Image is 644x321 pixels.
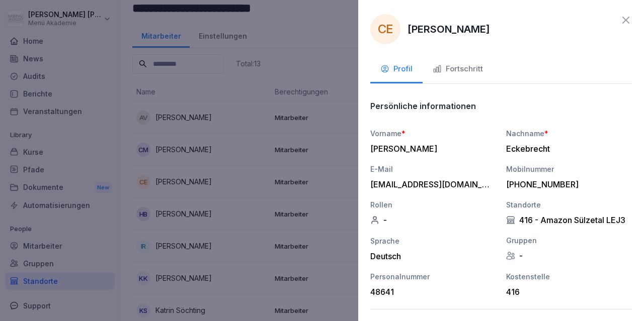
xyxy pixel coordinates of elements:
button: Fortschritt [423,56,493,83]
p: [PERSON_NAME] [408,22,490,37]
div: - [370,215,496,225]
button: Profil [370,56,423,83]
div: 416 - Amazon Sülzetal LEJ3 [506,215,632,225]
div: Eckebrecht [506,144,627,154]
div: Personalnummer [370,271,496,282]
div: [EMAIL_ADDRESS][DOMAIN_NAME] [370,179,491,189]
div: Mobilnummer [506,164,632,174]
div: E-Mail [370,164,496,174]
div: [PHONE_NUMBER] [506,179,627,189]
div: Profil [380,63,413,75]
div: 416 [506,287,627,297]
div: Deutsch [370,251,496,261]
div: [PERSON_NAME] [370,144,491,154]
div: 48641 [370,287,491,297]
div: Fortschritt [433,63,483,75]
div: Gruppen [506,235,632,246]
div: Kostenstelle [506,271,632,282]
div: Vorname [370,128,496,139]
div: - [506,251,632,261]
p: Persönliche informationen [370,101,476,111]
div: Nachname [506,128,632,139]
div: Sprache [370,236,496,246]
div: CE [370,14,400,44]
div: Rollen [370,199,496,210]
div: Standorte [506,199,632,210]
